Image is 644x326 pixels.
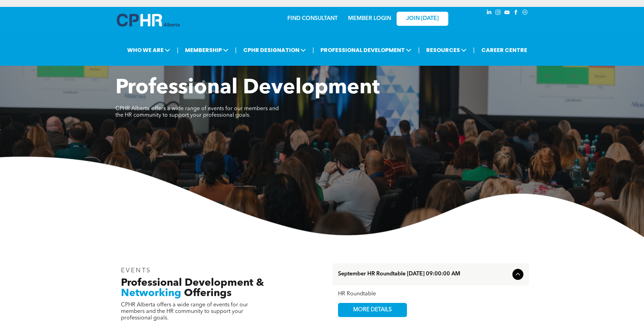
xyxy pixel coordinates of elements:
[397,12,448,26] a: JOIN [DATE]
[424,44,469,56] span: RESOURCES
[473,43,475,57] li: |
[177,43,178,57] li: |
[345,303,400,317] span: MORE DETAILS
[521,9,529,18] a: Social network
[115,106,279,118] span: CPHR Alberta offers a wide range of events for our members and the HR community to support your p...
[418,43,420,57] li: |
[318,44,413,56] span: PROFESSIONAL DEVELOPMENT
[313,43,314,57] li: |
[512,9,520,18] a: facebook
[406,15,439,22] span: JOIN [DATE]
[241,44,308,56] span: CPHR DESIGNATION
[121,302,248,321] span: CPHR Alberta offers a wide range of events for our members and the HR community to support your p...
[338,303,407,317] a: MORE DETAILS
[485,9,493,18] a: linkedin
[184,288,232,298] span: Offerings
[183,44,231,56] span: MEMBERSHIP
[121,278,264,288] span: Professional Development &
[121,288,181,298] span: Networking
[287,16,338,21] a: FIND CONSULTANT
[503,9,511,18] a: youtube
[121,267,152,274] span: EVENTS
[338,271,510,277] span: September HR Roundtable [DATE] 09:00:00 AM
[125,44,172,56] span: WHO WE ARE
[235,43,237,57] li: |
[117,14,180,27] img: A blue and white logo for cp alberta
[338,291,523,297] div: HR Roundtable
[115,78,380,98] span: Professional Development
[479,44,529,56] a: CAREER CENTRE
[494,9,502,18] a: instagram
[348,16,391,21] a: MEMBER LOGIN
